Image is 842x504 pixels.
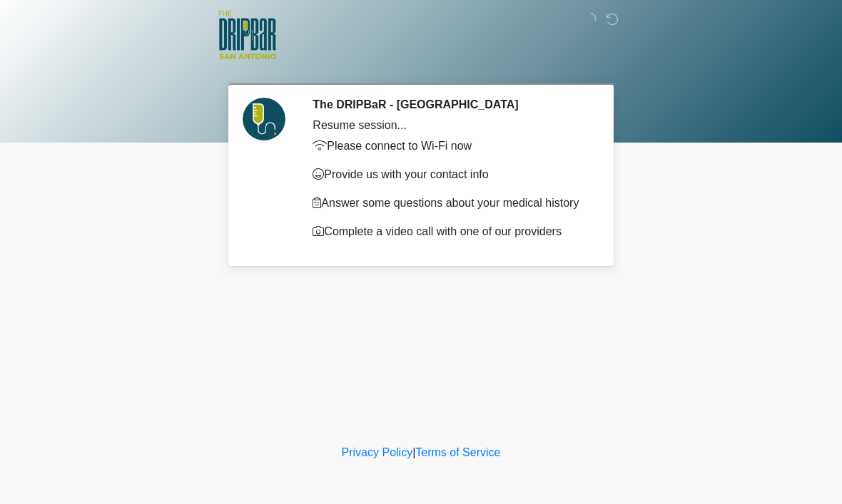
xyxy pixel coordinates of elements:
[415,446,500,458] a: Terms of Service
[412,446,415,458] a: |
[313,223,589,240] p: Complete a video call with one of our providers
[313,195,589,212] p: Answer some questions about your medical history
[218,11,276,61] img: The DRIPBaR - San Antonio Fossil Creek Logo
[313,98,589,111] h2: The DRIPBaR - [GEOGRAPHIC_DATA]
[243,98,285,140] img: Agent Avatar
[342,446,413,458] a: Privacy Policy
[313,138,589,155] p: Please connect to Wi-Fi now
[313,117,589,134] div: Resume session...
[313,166,589,183] p: Provide us with your contact info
